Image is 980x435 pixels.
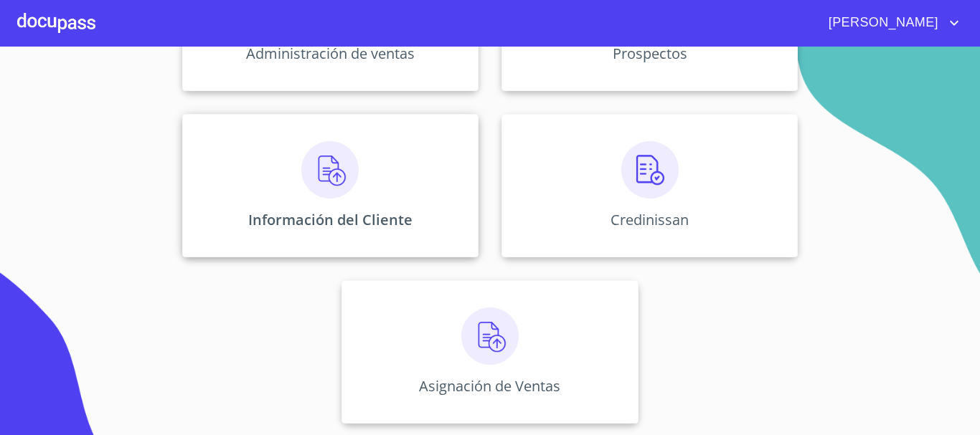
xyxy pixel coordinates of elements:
img: carga.png [301,141,359,199]
p: Credinissan [611,210,689,229]
img: carga.png [461,307,519,365]
img: verificacion.png [621,141,679,199]
span: [PERSON_NAME] [818,11,946,34]
button: account of current user [818,11,963,34]
p: Asignación de Ventas [419,376,560,396]
p: Administración de ventas [246,44,415,63]
p: Prospectos [613,44,687,63]
p: Información del Cliente [248,210,413,229]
